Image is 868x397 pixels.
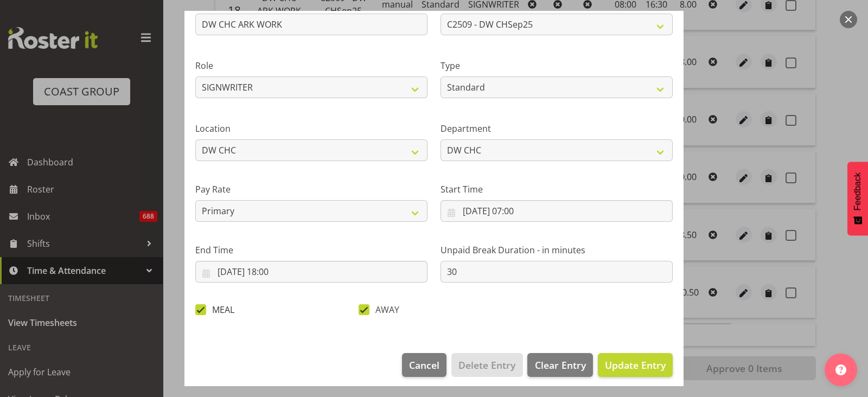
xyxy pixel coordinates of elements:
label: Department [441,122,673,135]
span: Update Entry [605,358,666,372]
button: Feedback - Show survey [847,162,868,235]
span: AWAY [369,304,399,315]
button: Update Entry [598,353,673,377]
span: Feedback [853,172,863,210]
label: Location [195,122,427,135]
input: Unpaid Break Duration [441,261,673,283]
button: Clear Entry [527,353,592,377]
span: MEAL [206,304,234,315]
span: Cancel [409,358,439,372]
button: Delete Entry [451,353,522,377]
label: Unpaid Break Duration - in minutes [441,244,673,257]
input: Click to select... [441,200,673,222]
input: Click to select... [195,261,427,283]
img: help-xxl-2.png [835,364,846,375]
label: Pay Rate [195,183,427,196]
label: Role [195,59,427,72]
input: Shift Name [195,14,427,35]
label: Start Time [441,183,673,196]
button: Cancel [402,353,446,377]
span: Delete Entry [458,358,515,372]
label: Type [441,59,673,72]
span: Clear Entry [535,358,586,372]
label: End Time [195,244,427,257]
